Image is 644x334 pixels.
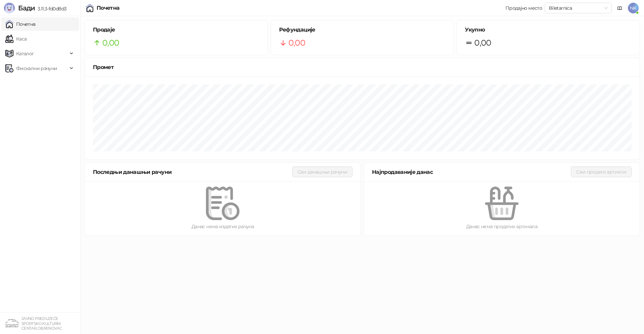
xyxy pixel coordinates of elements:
span: 0,00 [288,37,305,49]
div: Почетна [97,5,120,11]
button: Сви продати артикли [571,166,632,177]
div: Продајно место [505,6,542,10]
span: 0,00 [474,37,491,49]
span: Фискални рачуни [16,62,57,75]
span: 0,00 [102,37,119,49]
span: 3.11.3-fd0d8d3 [35,6,66,12]
div: Промет [93,63,632,71]
a: Почетна [5,17,36,31]
h5: Укупно [465,26,632,34]
button: Сви данашњи рачуни [292,166,353,177]
div: Најпродаваније данас [372,168,571,176]
img: 64x64-companyLogo-4a28e1f8-f217-46d7-badd-69a834a81aaf.png [5,317,19,330]
h5: Продаје [93,26,260,34]
h5: Рефундације [279,26,446,34]
div: Данас нема продатих артикала [375,223,629,230]
a: Документација [614,3,625,13]
span: Biletarnica [549,3,608,13]
span: NK [628,3,639,13]
span: Бади [18,4,35,12]
small: JAVNO PREDUZEĆE SPORTSKO KULTURNI CENTAR, OBRENOVAC [21,316,62,331]
a: Каса [5,32,26,46]
img: Logo [4,3,15,13]
span: Каталог [16,47,34,60]
div: Данас нема издатих рачуна [96,223,350,230]
div: Последњи данашњи рачуни [93,168,292,176]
